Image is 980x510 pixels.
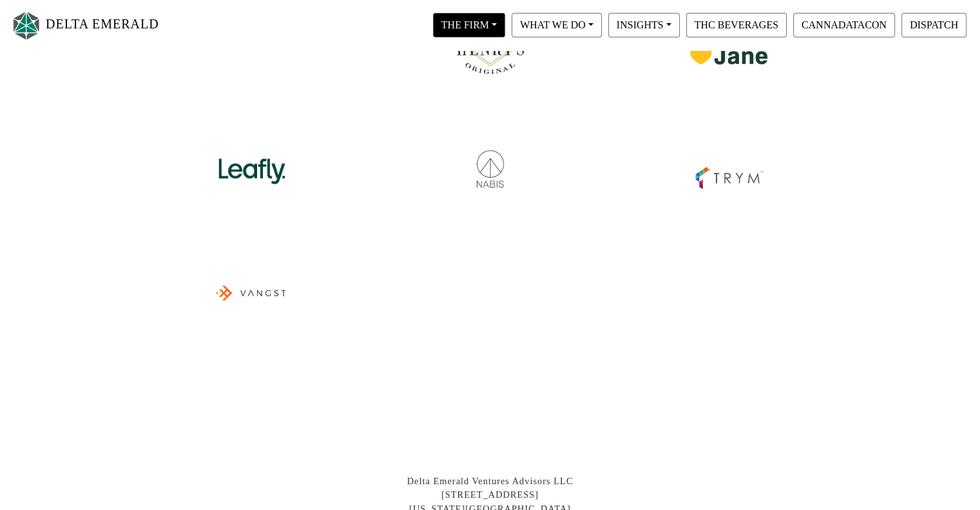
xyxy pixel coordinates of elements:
[686,13,787,37] button: THC BEVERAGES
[512,13,602,37] button: WHAT WE DO
[433,13,505,37] button: THE FIRM
[213,136,291,190] img: leafly
[213,251,291,331] img: vangst
[10,5,159,46] a: DELTA EMERALD
[790,19,898,30] a: CANNADATACON
[683,19,790,30] a: THC BEVERAGES
[793,13,895,37] button: CANNADATACON
[10,8,43,43] img: Logo
[898,19,970,30] a: DISPATCH
[901,13,966,37] button: DISPATCH
[608,13,680,37] button: INSIGHTS
[452,136,529,190] img: nabis
[690,136,767,194] img: trym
